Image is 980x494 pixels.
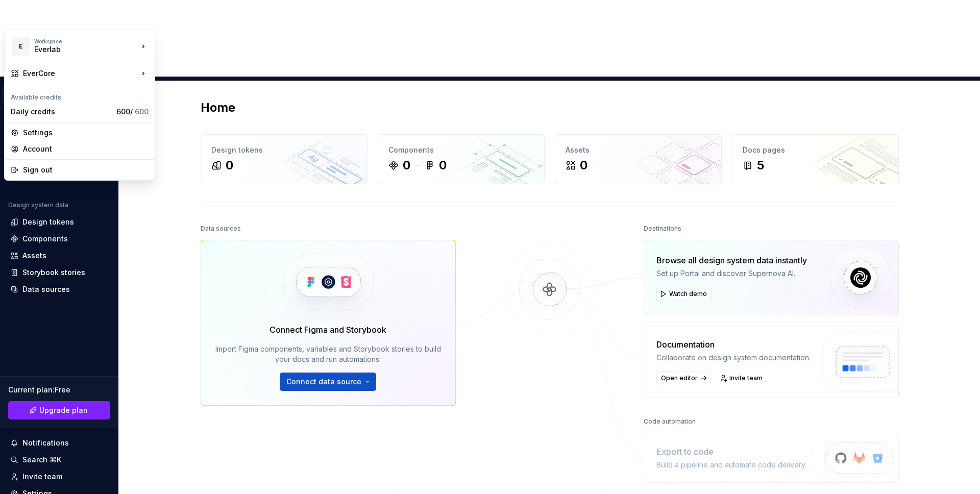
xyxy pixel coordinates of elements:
[116,107,149,116] span: 600 /
[23,144,149,154] div: Account
[11,107,112,117] div: Daily credits
[23,165,149,175] div: Sign out
[23,128,149,138] div: Settings
[34,44,121,55] div: Everlab
[34,38,138,44] div: Workspace
[7,87,153,104] div: Available credits
[12,37,30,56] div: E
[135,107,149,116] span: 600
[23,68,138,79] div: EverCore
